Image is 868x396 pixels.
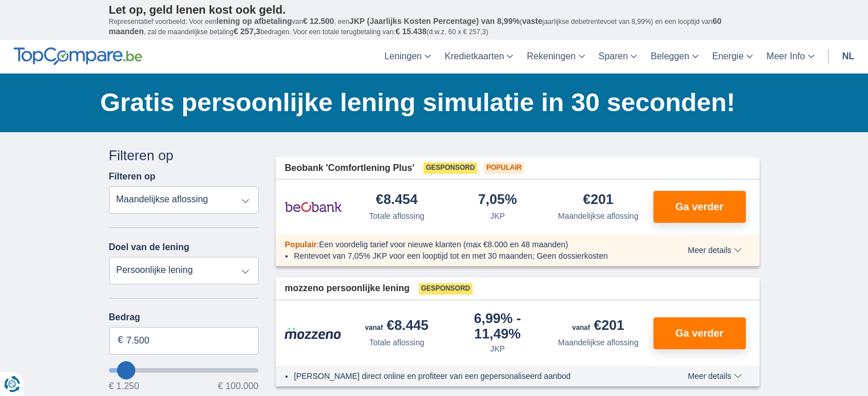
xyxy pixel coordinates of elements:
[478,193,517,208] div: 7,05%
[285,240,317,249] span: Populair
[294,370,646,382] li: [PERSON_NAME] direct online en profiteer van een gepersonaliseerd aanbod
[100,85,760,120] h1: Gratis persoonlijke lening simulatie in 30 seconden!
[218,382,259,391] span: € 100.000
[118,334,123,347] span: €
[276,239,655,250] div: :
[285,193,342,221] img: product.pl.alt Beobank
[303,17,334,26] span: € 12.500
[109,382,139,391] span: € 1.250
[644,40,705,74] a: Beleggen
[109,368,259,373] input: wantToBorrow
[520,40,591,74] a: Rekeningen
[349,17,520,26] span: JKP (Jaarlijks Kosten Percentage) van 8,99%
[294,250,646,262] li: Rentevoet van 7,05% JKP voor een looptijd tot en met 30 maanden; Geen dossierkosten
[423,162,477,174] span: Gesponsord
[365,319,429,334] div: €8.445
[14,47,142,66] img: TopCompare
[558,337,639,348] div: Maandelijkse aflossing
[705,40,760,74] a: Energie
[109,3,760,17] p: Let op, geld lenen kost ook geld.
[285,282,410,295] span: mozzeno persoonlijke lening
[572,319,624,334] div: €201
[688,372,741,380] span: Meer details
[438,40,520,74] a: Kredietkaarten
[377,40,438,74] a: Leningen
[109,242,189,252] label: Doel van de lening
[369,210,425,222] div: Totale aflossing
[675,202,723,212] span: Ga verder
[233,27,260,36] span: € 257,3
[285,327,342,340] img: product.pl.alt Mozzeno
[109,17,760,37] p: Representatief voorbeeld: Voor een van , een ( jaarlijkse debetrentevoet van 8,99%) en een loopti...
[109,172,156,182] label: Filteren op
[490,210,505,222] div: JKP
[522,17,543,26] span: vaste
[376,193,418,208] div: €8.454
[679,246,750,255] button: Meer details
[319,240,568,249] span: Een voordelig tarief voor nieuwe klanten (max €8.000 en 48 maanden)
[675,328,723,338] span: Ga verder
[592,40,644,74] a: Sparen
[583,193,613,208] div: €201
[419,283,473,295] span: Gesponsord
[760,40,821,74] a: Meer Info
[109,312,259,322] label: Bedrag
[216,17,292,26] span: lening op afbetaling
[109,17,722,36] span: 60 maanden
[490,343,505,354] div: JKP
[285,162,414,175] span: Beobank 'Comfortlening Plus'
[109,146,259,165] div: Filteren op
[835,40,861,74] a: nl
[452,312,544,341] div: 6,99%
[679,371,750,381] button: Meer details
[688,246,741,254] span: Meer details
[369,337,425,348] div: Totale aflossing
[395,27,427,36] span: € 15.438
[558,210,639,222] div: Maandelijkse aflossing
[653,191,746,223] button: Ga verder
[484,162,524,174] span: Populair
[653,317,746,349] button: Ga verder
